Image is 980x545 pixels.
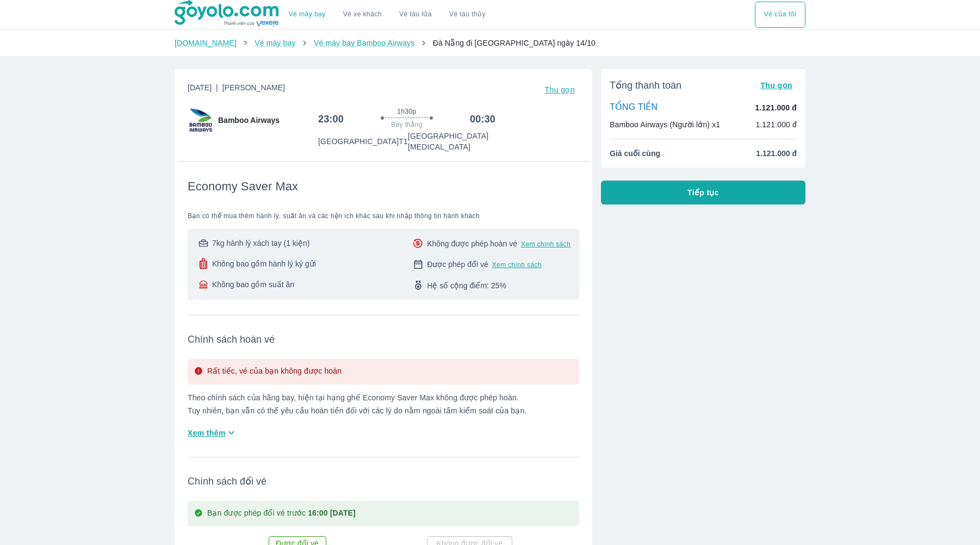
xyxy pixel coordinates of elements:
[280,2,494,28] div: choose transportation mode
[207,507,356,520] p: Bạn được phép đổi vé trước
[391,120,423,129] span: Bay thẳng
[544,85,575,94] span: Thu gọn
[390,2,441,28] a: Vé tàu lửa
[289,10,326,18] a: Vé máy bay
[175,38,805,48] nav: breadcrumb
[756,78,797,93] button: Thu gọn
[212,279,294,290] span: Không bao gồm suất ăn
[212,238,309,249] span: 7kg hành lý xách tay (1 kiện)
[760,81,792,90] span: Thu gọn
[610,148,660,159] span: Giá cuối cùng
[427,280,506,291] span: Hệ số cộng điểm: 25%
[540,82,579,97] button: Thu gọn
[610,79,681,92] span: Tổng thanh toán
[216,83,218,92] span: |
[408,131,495,152] p: [GEOGRAPHIC_DATA] [MEDICAL_DATA]
[188,333,579,346] span: Chính sách hoàn vé
[521,240,570,249] button: Xem chính sách
[397,107,416,116] span: 1h30p
[308,509,356,517] strong: 16:00 [DATE]
[433,39,596,47] span: Đà Nẵng đi [GEOGRAPHIC_DATA] ngày 14/10
[207,366,342,378] p: Rất tiếc, vé của bạn không được hoàn
[427,238,517,249] span: Không được phép hoàn vé
[492,261,542,269] button: Xem chính sách
[188,428,226,438] span: Xem thêm
[188,393,579,415] p: Theo chính sách của hãng bay, hiện tại hạng ghế Economy Saver Max không được phép hoàn. Tuy nhiên...
[755,2,805,28] div: choose transportation mode
[427,259,488,270] span: Được phép đổi vé
[188,82,285,97] span: [DATE]
[441,2,494,28] button: Vé tàu thủy
[314,39,414,47] a: Vé máy bay Bamboo Airways
[755,2,805,28] button: Vé của tôi
[601,181,805,205] button: Tiếp tục
[687,187,719,198] span: Tiếp tục
[222,83,285,92] span: [PERSON_NAME]
[188,475,579,488] span: Chính sách đổi vé
[756,148,797,159] span: 1.121.000 đ
[318,136,408,147] p: [GEOGRAPHIC_DATA] T1
[318,113,344,126] h6: 23:00
[610,102,658,114] p: TỔNG TIỀN
[188,212,579,220] span: Bạn có thể mua thêm hành lý, suất ăn và các tiện ích khác sau khi nhập thông tin hành khách
[610,119,720,130] p: Bamboo Airways (Người lớn) x1
[183,424,241,442] button: Xem thêm
[755,119,797,130] p: 1.121.000 đ
[212,258,316,269] span: Không bao gồm hành lý ký gửi
[343,10,382,18] a: Vé xe khách
[255,39,295,47] a: Vé máy bay
[755,102,797,113] p: 1.121.000 đ
[218,115,280,126] span: Bamboo Airways
[470,113,495,126] h6: 00:30
[188,179,298,194] span: Economy Saver Max
[175,39,237,47] a: [DOMAIN_NAME]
